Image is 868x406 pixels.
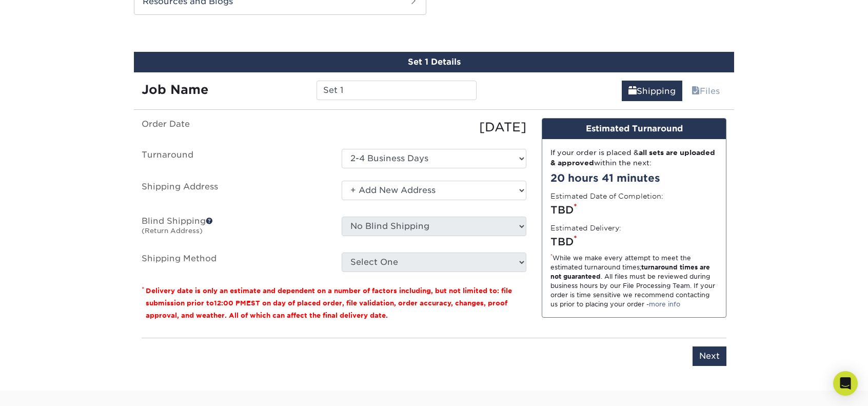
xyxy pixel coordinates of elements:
span: 12:00 PM [214,299,246,307]
div: While we make every attempt to meet the estimated turnaround times; . All files must be reviewed ... [550,254,718,309]
div: Open Intercom Messenger [833,371,858,396]
label: Estimated Delivery: [550,223,621,233]
span: files [692,86,700,96]
strong: Job Name [142,82,208,97]
div: 20 hours 41 minutes [550,170,718,186]
div: TBD [550,202,718,218]
small: Delivery date is only an estimate and dependent on a number of factors including, but not limited... [146,287,512,319]
a: Shipping [622,81,682,101]
label: Shipping Method [134,253,334,272]
label: Order Date [134,118,334,137]
iframe: Google Customer Reviews [3,375,87,402]
div: TBD [550,234,718,249]
div: If your order is placed & within the next: [550,147,718,168]
a: Files [685,81,726,101]
label: Estimated Date of Completion: [550,191,663,201]
div: Set 1 Details [134,52,734,72]
input: Next [693,346,726,366]
label: Blind Shipping [134,217,334,240]
div: [DATE] [334,118,534,137]
a: more info [649,300,680,308]
div: Estimated Turnaround [542,119,726,139]
small: (Return Address) [142,227,203,235]
strong: turnaround times are not guaranteed [550,263,710,280]
input: Enter a job name [317,81,476,100]
label: Shipping Address [134,181,334,204]
label: Turnaround [134,149,334,168]
span: shipping [628,86,637,96]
